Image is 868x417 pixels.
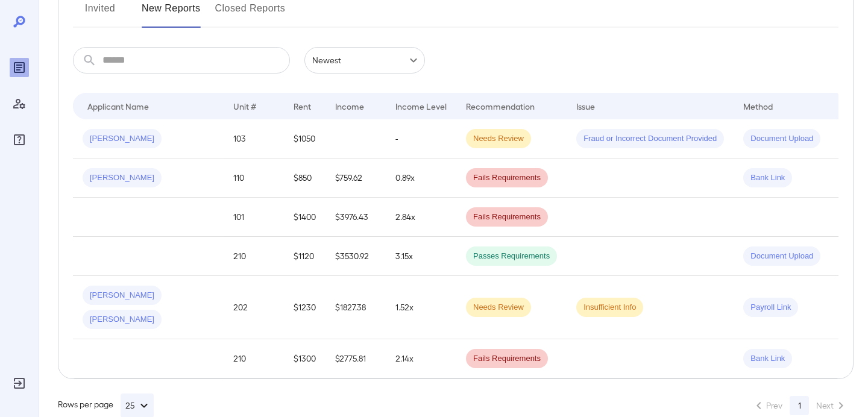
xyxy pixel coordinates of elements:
td: $1230 [284,276,325,339]
button: page 1 [790,396,809,415]
span: [PERSON_NAME] [83,314,162,325]
div: FAQ [10,130,29,149]
td: - [386,119,456,158]
div: Issue [576,99,596,113]
span: [PERSON_NAME] [83,133,162,145]
span: Document Upload [743,251,820,262]
div: Method [743,99,773,113]
span: Bank Link [743,172,792,184]
span: Payroll Link [743,302,798,313]
td: $1300 [284,339,325,378]
span: Document Upload [743,133,820,145]
span: Fraud or Incorrect Document Provided [576,133,724,145]
td: $1827.38 [325,276,386,339]
span: Insufficient Info [576,302,643,313]
div: Rent [294,99,313,113]
span: Fails Requirements [466,212,548,223]
td: 202 [224,276,284,339]
td: 2.14x [386,339,456,378]
td: $1050 [284,119,325,158]
div: Applicant Name [87,99,149,113]
td: 101 [224,198,284,237]
td: $2775.81 [325,339,386,378]
div: Reports [10,58,29,77]
div: Manage Users [10,94,29,113]
td: 1.52x [386,276,456,339]
td: 2.84x [386,198,456,237]
span: Fails Requirements [466,172,548,184]
div: Newest [304,47,425,74]
td: $850 [284,158,325,198]
span: [PERSON_NAME] [83,172,162,184]
span: Fails Requirements [466,353,548,365]
div: Income Level [395,99,447,113]
span: [PERSON_NAME] [83,290,162,301]
td: 110 [224,158,284,198]
span: Bank Link [743,353,792,365]
td: $1120 [284,237,325,276]
div: Income [335,99,364,113]
div: Log Out [10,374,29,393]
div: Unit # [233,99,256,113]
td: $3976.43 [325,198,386,237]
span: Needs Review [466,133,531,145]
div: Recommendation [466,99,535,113]
span: Passes Requirements [466,251,557,262]
span: Needs Review [466,302,531,313]
nav: pagination navigation [746,396,854,415]
td: $1400 [284,198,325,237]
td: 103 [224,119,284,158]
td: 210 [224,339,284,378]
td: 210 [224,237,284,276]
td: 0.89x [386,158,456,198]
td: 3.15x [386,237,456,276]
td: $759.62 [325,158,386,198]
td: $3530.92 [325,237,386,276]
